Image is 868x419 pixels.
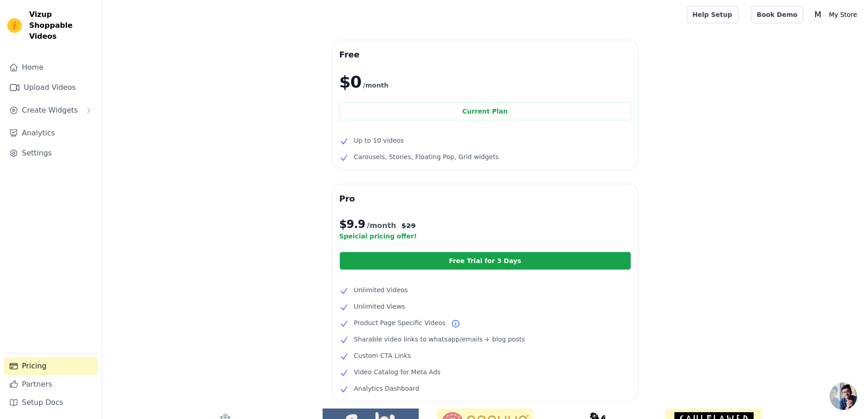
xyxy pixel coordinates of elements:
a: Book Demo [751,6,803,23]
a: Partners [4,375,98,393]
li: Video Catalog for Meta Ads [339,367,631,378]
a: Upload Videos [4,78,98,97]
img: Vizup [7,18,22,33]
span: Analytics Dashboard [354,383,420,394]
span: Sharable video links to whatsapp/emails + blog posts [354,334,525,345]
a: Analytics [4,124,98,142]
a: Settings [4,144,98,162]
span: /month [363,80,389,91]
a: Free Trial for 3 Days [339,252,631,270]
span: Product Page Specific Videos [354,317,446,328]
span: Carousels, Stories, Floating Pop, Grid widgets [354,151,499,162]
a: Home [4,58,98,77]
span: Unlimited Views [354,301,405,312]
button: M My Store [811,6,861,23]
span: $0 [339,73,361,91]
a: Help Setup [687,6,738,23]
span: $ 9.9 [339,217,365,232]
span: $ 29 [401,221,416,230]
div: Current Plan [339,102,631,120]
p: My Store [825,6,861,23]
span: Up to 10 videos [354,135,404,146]
h3: Free [339,47,631,62]
button: Create Widgets [4,101,98,119]
span: Unlimited Videos [354,285,408,295]
span: Create Widgets [22,105,78,116]
h3: Pro [339,191,631,206]
a: Setup Docs [4,393,98,412]
p: Speicial pricing offer! [339,232,631,241]
div: Open chat [830,383,857,410]
li: Custom CTA Links [339,350,631,361]
span: Vizup Shoppable Videos [29,9,94,42]
text: M [815,10,822,19]
a: Pricing [4,357,98,375]
span: /month [367,220,396,231]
